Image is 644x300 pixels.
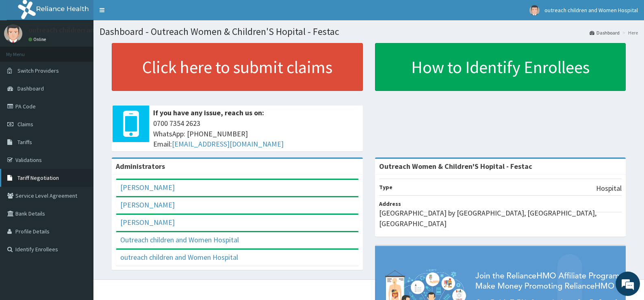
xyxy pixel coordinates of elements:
span: Claims [17,121,33,128]
a: [PERSON_NAME] [120,218,175,227]
p: outreach children and Women Hospital [28,26,152,34]
span: Tariff Negotiation [17,174,59,181]
p: [GEOGRAPHIC_DATA] by [GEOGRAPHIC_DATA], [GEOGRAPHIC_DATA], [GEOGRAPHIC_DATA] [379,208,622,229]
a: Online [28,37,48,42]
span: outreach children and Women Hospital [544,6,638,14]
p: Hospital [596,183,622,194]
span: Switch Providers [17,67,59,74]
b: Type [379,183,392,191]
h1: Dashboard - Outreach Women & Children'S Hopital - Festac [100,26,638,37]
a: Outreach children and Women Hospital [120,235,239,244]
li: Here [620,29,638,36]
img: User Image [529,5,540,15]
b: If you have any issue, reach us on: [153,108,264,117]
a: outreach children and Women Hospital [120,253,238,262]
b: Administrators [116,162,165,171]
strong: Outreach Women & Children'S Hopital - Festac [379,162,532,171]
b: Address [379,200,401,207]
img: User Image [4,24,22,43]
span: Dashboard [17,85,44,92]
a: Click here to submit claims [112,43,363,91]
a: How to Identify Enrollees [375,43,626,91]
span: 0700 7354 2623 WhatsApp: [PHONE_NUMBER] Email: [153,118,359,149]
a: [PERSON_NAME] [120,183,175,192]
span: Tariffs [17,138,32,146]
a: Dashboard [590,29,620,36]
a: [EMAIL_ADDRESS][DOMAIN_NAME] [172,139,284,149]
a: [PERSON_NAME] [120,200,175,209]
